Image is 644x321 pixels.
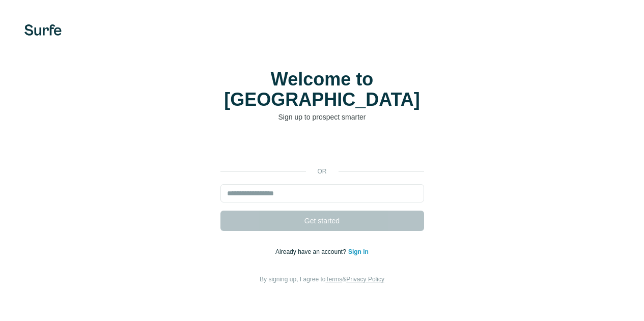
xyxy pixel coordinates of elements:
[220,69,424,110] h1: Welcome to [GEOGRAPHIC_DATA]
[215,137,429,160] iframe: Bouton "Se connecter avec Google"
[306,167,339,176] p: or
[348,248,369,255] a: Sign in
[260,276,384,283] span: By signing up, I agree to &
[326,276,343,283] a: Terms
[24,24,62,36] img: Surfe's logo
[346,276,384,283] a: Privacy Policy
[220,112,424,122] p: Sign up to prospect smarter
[275,248,348,255] span: Already have an account?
